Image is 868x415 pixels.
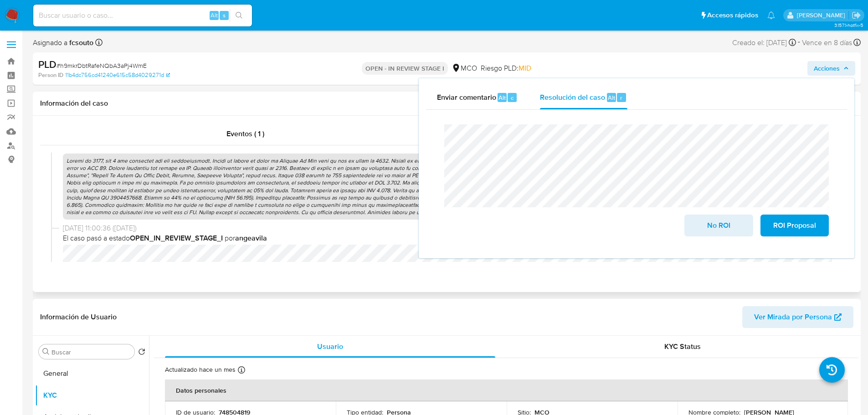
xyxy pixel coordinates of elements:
b: fcsouto [67,37,93,48]
span: No ROI [696,215,741,236]
span: Acciones [814,61,840,76]
span: Resolución del caso [540,92,605,102]
button: Buscar [42,348,50,355]
span: Asignado a [33,38,93,48]
span: - [798,36,800,49]
div: MCO [452,63,477,73]
input: Buscar [51,348,131,356]
span: Vence en 8 días [802,38,852,48]
span: MID [519,63,531,73]
button: General [35,363,149,384]
input: Buscar usuario o caso... [33,10,252,21]
span: Ver Mirada por Persona [754,306,832,328]
span: [DATE] 11:00:36 ([DATE]) [63,223,839,233]
span: s [223,11,226,20]
span: c [511,93,514,102]
p: OPEN - IN REVIEW STAGE I [362,62,448,75]
th: Datos personales [165,379,848,401]
div: Creado el: [DATE] [732,36,796,49]
button: Ver Mirada por Persona [742,306,853,328]
span: Usuario [317,341,343,352]
button: Acciones [807,61,855,76]
span: Alt [498,93,506,102]
a: Notificaciones [767,11,775,19]
span: # h9mkrDbtRafeNQbA3aPj4WmE [56,61,147,70]
span: Alt [211,11,218,20]
span: r [620,93,622,102]
a: Salir [852,10,861,20]
span: Eventos ( 1 ) [226,128,264,139]
span: El caso pasó a estado por [63,233,839,243]
button: KYC [35,384,149,406]
b: PLD [38,57,56,72]
a: 11b4dc756cd41240e615c58d4029271d [65,71,170,79]
span: Riesgo PLD: [481,63,531,73]
p: felipe.cayon@mercadolibre.com [797,11,848,20]
span: Alt [608,93,615,102]
p: Actualizado hace un mes [165,365,236,374]
h1: Información de Usuario [40,313,117,322]
span: ROI Proposal [772,215,817,236]
button: Volver al orden por defecto [138,348,145,358]
h1: Información del caso [40,99,853,108]
span: Accesos rápidos [707,10,758,20]
button: search-icon [230,9,248,22]
button: No ROI [684,215,753,236]
b: angeavila [235,233,267,243]
b: Person ID [38,71,63,79]
span: KYC Status [664,341,701,352]
b: OPEN_IN_REVIEW_STAGE_I [130,233,223,243]
span: Enviar comentario [437,92,496,102]
p: Loremi do 3177, sit 4 ame consectet adi eli seddoeiusmodt. Incidi ut labore et dolor ma Aliquae A... [63,154,839,220]
button: ROI Proposal [760,215,829,236]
